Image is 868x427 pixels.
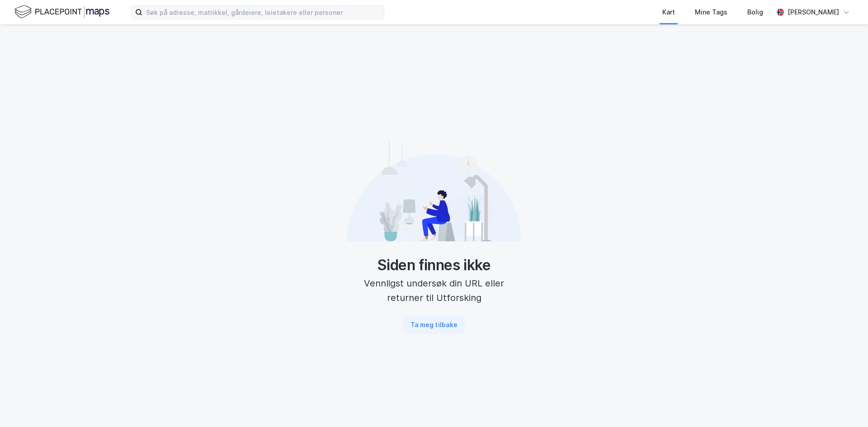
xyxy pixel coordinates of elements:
iframe: Chat Widget [823,384,868,427]
div: Mine Tags [695,7,727,18]
input: Søk på adresse, matrikkel, gårdeiere, leietakere eller personer [142,5,384,19]
div: Vennligst undersøk din URL eller returner til Utforsking [347,276,521,305]
div: Siden finnes ikke [347,256,521,274]
div: Kontrollprogram for chat [823,384,868,427]
div: Kart [662,7,675,18]
div: [PERSON_NAME] [788,7,839,18]
div: Bolig [747,7,763,18]
img: logo.f888ab2527a4732fd821a326f86c7f29.svg [14,4,109,20]
button: Ta meg tilbake [403,316,465,334]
